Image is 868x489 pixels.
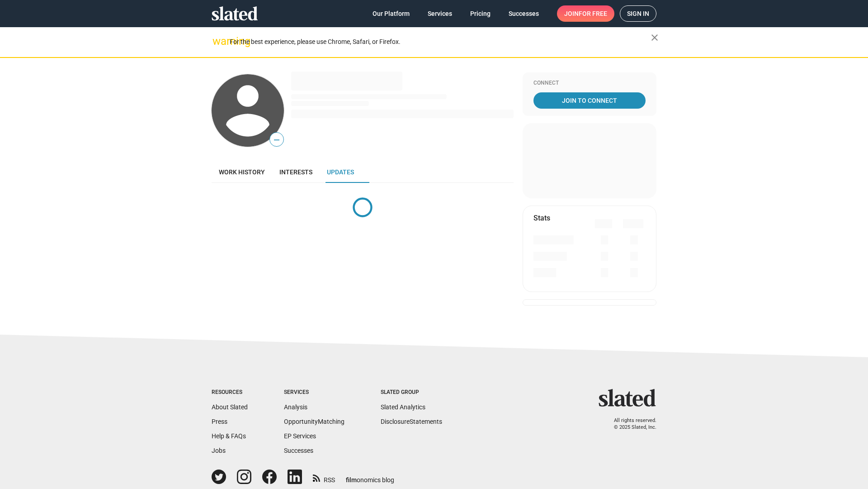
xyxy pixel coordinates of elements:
span: Join [564,5,607,22]
a: Updates [320,161,361,183]
span: Pricing [470,5,491,22]
a: Join To Connect [533,92,646,109]
a: About Slated [212,403,248,411]
span: Updates [327,168,354,176]
a: EP Services [284,432,316,440]
div: Slated Group [381,389,442,396]
mat-icon: close [649,32,660,43]
a: Work history [212,161,272,183]
a: Help & FAQs [212,432,246,440]
p: All rights reserved. © 2025 Slated, Inc. [604,417,656,431]
span: Services [428,5,452,22]
a: DisclosureStatements [381,418,442,425]
div: Services [284,389,344,396]
div: Connect [533,80,646,87]
a: OpportunityMatching [284,418,344,425]
span: Sign in [627,6,649,21]
a: Slated Analytics [381,403,425,411]
mat-card-title: Stats [533,213,550,223]
a: Services [420,5,459,22]
span: film [346,476,357,484]
a: Joinfor free [557,5,614,22]
span: — [270,134,283,146]
span: Interests [279,168,312,176]
a: Our Platform [365,5,417,22]
a: Successes [284,447,313,454]
span: for free [579,5,607,22]
a: filmonomics blog [346,469,394,484]
div: Resources [212,389,248,396]
span: Successes [509,5,539,22]
span: Our Platform [373,5,410,22]
span: Work history [219,168,265,176]
a: Pricing [463,5,498,22]
span: Join To Connect [535,92,644,109]
a: Jobs [212,447,226,454]
mat-icon: warning [212,36,223,47]
a: RSS [313,470,335,484]
div: For the best experience, please use Chrome, Safari, or Firefox. [230,36,651,48]
a: Press [212,418,227,425]
a: Successes [501,5,546,22]
a: Interests [272,161,320,183]
a: Sign in [620,5,656,22]
a: Analysis [284,403,307,411]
